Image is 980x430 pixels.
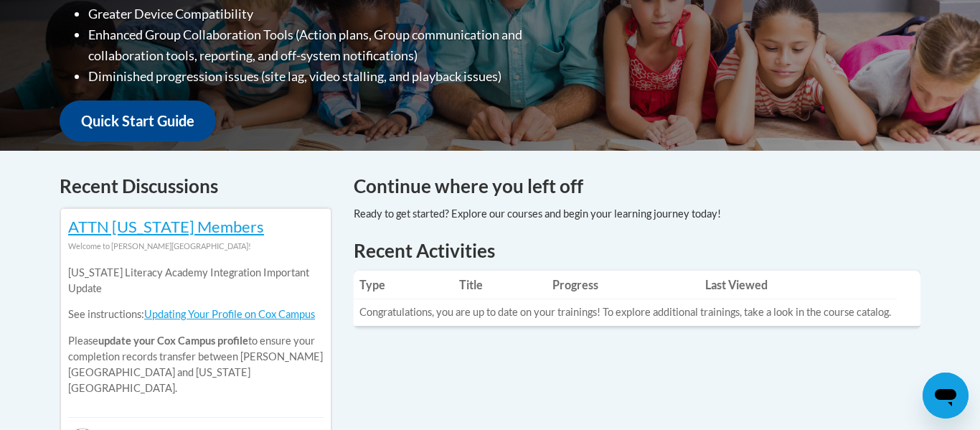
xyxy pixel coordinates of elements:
[98,335,248,347] b: update your Cox Campus profile
[68,238,324,254] div: Welcome to [PERSON_NAME][GEOGRAPHIC_DATA]!
[60,101,216,141] a: Quick Start Guide
[354,238,920,263] h1: Recent Activities
[68,254,324,407] div: Please to ensure your completion records transfer between [PERSON_NAME][GEOGRAPHIC_DATA] and [US_...
[354,299,897,326] td: Congratulations, you are up to date on your trainings! To explore additional trainings, take a lo...
[923,373,969,419] iframe: Button to launch messaging window
[88,24,580,66] li: Enhanced Group Collaboration Tools (Action plans, Group communication and collaboration tools, re...
[68,265,324,296] p: [US_STATE] Literacy Academy Integration Important Update
[68,307,324,322] p: See instructions:
[88,66,580,87] li: Diminished progression issues (site lag, video stalling, and playback issues)
[354,271,453,299] th: Type
[354,172,920,200] h4: Continue where you left off
[68,217,264,236] a: ATTN [US_STATE] Members
[699,271,897,299] th: Last Viewed
[547,271,699,299] th: Progress
[453,271,547,299] th: Title
[60,172,332,200] h4: Recent Discussions
[88,4,580,24] li: Greater Device Compatibility
[144,308,315,320] a: Updating Your Profile on Cox Campus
